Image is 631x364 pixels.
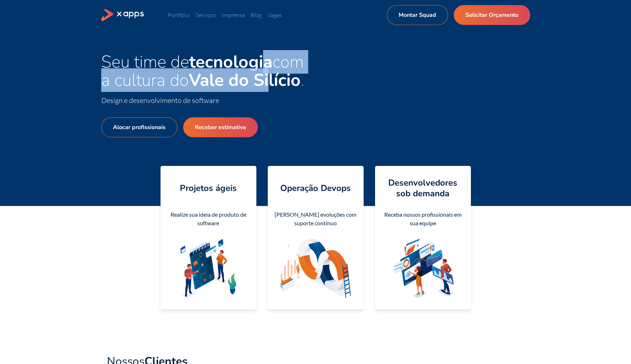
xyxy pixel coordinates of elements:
[280,183,351,193] h4: Operação Devops
[189,50,272,74] strong: tecnologia
[381,210,465,227] div: Receba nossos profissionais em sua equipe
[180,183,237,193] h4: Projetos ágeis
[222,11,245,19] a: Imprensa
[454,5,530,25] a: Solicitar Orçamento
[166,210,251,227] div: Realize sua ideia de produto de software
[189,68,301,92] strong: Vale do Silício
[183,117,258,137] a: Receber estimativa
[251,11,262,19] a: Blog
[381,177,465,199] h4: Desenvolvedores sob demanda
[101,96,219,105] span: Design e desenvolvimento de software
[267,11,282,19] a: Vagas
[101,117,177,137] a: Alocar profissionais
[273,210,358,227] div: [PERSON_NAME] evoluções com suporte contínuo
[101,50,304,92] span: Seu time de com a cultura do
[168,11,190,19] a: Portfólio
[196,11,216,19] a: Serviços
[387,5,448,25] a: Montar Squad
